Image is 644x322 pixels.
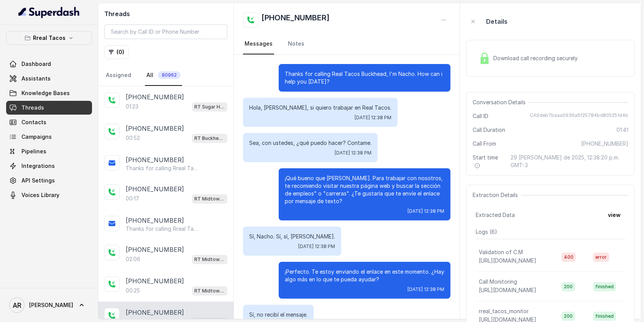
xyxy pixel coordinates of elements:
span: Contacts [21,118,46,126]
p: [PHONE_NUMBER] [126,124,184,133]
p: Thanks for calling Rreal Tacos! Complete this form for any type of inquiry and a manager will con... [126,225,199,233]
h2: [PHONE_NUMBER] [261,12,330,28]
p: [PHONE_NUMBER] [126,276,184,286]
span: Pipelines [21,148,46,155]
span: Download call recording securely [493,54,581,62]
p: 00:52 [126,134,140,142]
p: [PHONE_NUMBER] [126,245,184,254]
span: 400 [562,253,576,262]
span: CA9deb7baaa0936a6f25784bd805251d4b [530,112,628,120]
span: [DATE] 12:38 PM [407,286,444,292]
span: Conversation Details [473,99,529,106]
span: 01:41 [616,126,628,134]
a: API Settings [6,174,92,187]
p: [PHONE_NUMBER] [126,216,184,225]
span: Integrations [21,162,55,170]
a: Messages [243,34,274,54]
span: finished [593,282,616,291]
p: Details [486,17,508,26]
a: Knowledge Bases [6,86,92,100]
span: Campaigns [21,133,52,141]
p: RT Midtown / EN [194,256,225,263]
p: rreal_tacos_monitor [479,307,529,315]
span: Call Duration [473,126,505,134]
a: Notes [286,34,306,54]
p: 00:25 [126,287,140,294]
span: 80962 [158,71,181,79]
span: [URL][DOMAIN_NAME] [479,257,536,264]
a: Contacts [6,115,92,129]
text: AR [13,301,21,309]
nav: Tabs [104,65,227,86]
p: ¡Perfecto. Te estoy enviando el enlace en este momento. ¿Hay algo más en lo que te pueda ayudar? [285,268,444,283]
span: Dashboard [21,60,51,68]
img: Lock Icon [479,53,490,64]
span: [DATE] 12:38 PM [298,243,335,250]
p: Validation of C.M [479,248,523,256]
img: light.svg [18,6,80,18]
p: RT Midtown / EN [194,195,225,203]
a: Voices Library [6,188,92,202]
p: RT Sugar Hill / EN [194,103,225,111]
span: Call From [473,140,496,148]
p: Hola, [PERSON_NAME], si quiero trabajar en Real Tacos. [249,104,391,112]
span: 200 [562,312,575,321]
a: Integrations [6,159,92,173]
p: RT Buckhead / EN [194,135,225,142]
p: Call Monitoring [479,278,517,286]
h2: Threads [104,9,227,18]
nav: Tabs [243,34,450,54]
p: Sí, Nacho. Sí, sí, [PERSON_NAME]. [249,233,335,240]
span: [PHONE_NUMBER] [581,140,628,148]
p: [PHONE_NUMBER] [126,155,184,164]
span: [DATE] 12:38 PM [407,208,444,214]
span: Extraction Details [473,191,521,199]
p: Rreal Tacos [33,33,66,43]
span: Call ID [473,112,488,120]
p: Sea, con ustedes, ¿qué puedo hacer? Contame. [249,139,371,147]
button: Rreal Tacos [6,31,92,45]
p: ¡Qué bueno que [PERSON_NAME]. Para trabajar con nosotros, te recomiendo visitar nuestra página we... [285,174,444,205]
span: [URL][DOMAIN_NAME] [479,287,536,293]
a: Pipelines [6,145,92,158]
p: Thanks for calling Real Tacos Buckhead, I'm Nacho. How can i help you [DATE]? [285,70,444,85]
button: (0) [104,45,129,59]
span: [DATE] 12:38 PM [335,150,371,156]
a: [PERSON_NAME] [6,294,92,316]
p: [PHONE_NUMBER] [126,184,184,194]
span: Knowledge Bases [21,89,70,97]
p: Logs ( 6 ) [476,228,625,236]
p: [PHONE_NUMBER] [126,92,184,102]
span: error [593,253,609,262]
a: Dashboard [6,57,92,71]
a: Assigned [104,65,133,86]
span: [DATE] 12:38 PM [355,115,391,121]
a: Assistants [6,72,92,85]
p: 01:23 [126,103,138,110]
input: Search by Call ID or Phone Number [104,25,227,39]
p: 02:06 [126,255,140,263]
span: API Settings [21,177,55,184]
a: Threads [6,101,92,115]
span: 200 [562,282,575,291]
span: Threads [21,104,44,112]
span: Start time [473,154,504,169]
span: 29 [PERSON_NAME] de 2025, 12:38:20 p.m. GMT-3 [511,154,628,169]
span: Extracted Data [476,211,515,219]
a: Campaigns [6,130,92,144]
p: Sí, no recibí el mensaje. [249,311,307,319]
p: [PHONE_NUMBER] [126,308,184,317]
span: finished [593,312,616,321]
p: Thanks for calling Rreal Tacos! Complete this form for any type of inquiry and a manager will con... [126,164,199,172]
p: RT Midtown / EN [194,287,225,295]
a: All80962 [145,65,182,86]
span: Voices Library [21,191,59,199]
p: 00:17 [126,195,139,202]
span: Assistants [21,75,51,82]
span: [PERSON_NAME] [29,301,73,309]
button: view [603,208,625,222]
